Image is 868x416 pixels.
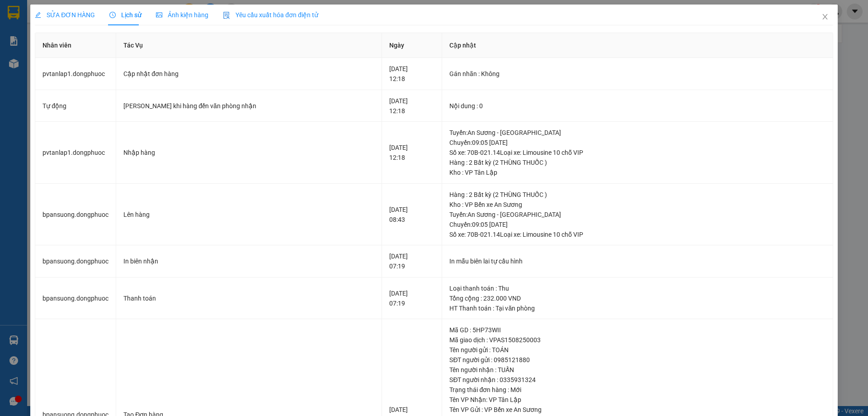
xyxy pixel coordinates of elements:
div: Tên người nhận : TUẤN [449,365,825,375]
span: SỬA ĐƠN HÀNG [35,11,95,19]
div: [DATE] 12:18 [389,96,434,116]
td: bpansuong.dongphuoc [35,277,116,320]
button: Close [812,5,838,30]
span: Yêu cầu xuất hóa đơn điện tử [223,11,318,19]
div: Tên VP Gửi : VP Bến xe An Sương [449,405,825,415]
th: Cập nhật [442,33,833,58]
th: Nhân viên [35,33,116,58]
div: [DATE] 12:18 [389,143,434,163]
div: Loại thanh toán : Thu [449,283,825,293]
div: SĐT người gửi : 0985121880 [449,355,825,365]
div: Cập nhật đơn hàng [123,69,374,79]
div: [DATE] 07:19 [389,251,434,271]
div: Tên VP Nhận: VP Tân Lập [449,395,825,405]
div: Mã giao dịch : VPAS1508250003 [449,335,825,345]
div: [DATE] 07:19 [389,288,434,308]
div: Gán nhãn : Không [449,69,825,79]
div: Tên người gửi : TOÁN [449,345,825,355]
div: Trạng thái đơn hàng : Mới [449,385,825,395]
th: Ngày [382,33,442,58]
img: icon [223,12,230,19]
td: pvtanlap1.dongphuoc [35,58,116,90]
div: Kho : VP Bến xe An Sương [449,200,825,210]
div: In mẫu biên lai tự cấu hình [449,256,825,266]
div: Hàng : 2 Bất kỳ (2 THÙNG THUỐC ) [449,158,825,167]
div: Tuyến : An Sương - [GEOGRAPHIC_DATA] Chuyến: 09:05 [DATE] Số xe: 70B-021.14 Loại xe: Limousine 10... [449,210,825,239]
td: bpansuong.dongphuoc [35,184,116,246]
div: Hàng : 2 Bất kỳ (2 THÙNG THUỐC ) [449,190,825,200]
div: Nhập hàng [123,148,374,158]
span: Lịch sử [109,11,142,19]
div: [DATE] 12:18 [389,64,434,84]
div: Kho : VP Tân Lập [449,167,825,177]
div: Tuyến : An Sương - [GEOGRAPHIC_DATA] Chuyến: 09:05 [DATE] Số xe: 70B-021.14 Loại xe: Limousine 10... [449,128,825,158]
td: Tự động [35,90,116,122]
span: close [821,13,829,20]
div: HT Thanh toán : Tại văn phòng [449,303,825,313]
div: In biên nhận [123,256,374,266]
div: Thanh toán [123,293,374,303]
span: Ảnh kiện hàng [156,11,208,19]
td: pvtanlap1.dongphuoc [35,122,116,184]
div: Lên hàng [123,210,374,220]
div: Tổng cộng : 232.000 VND [449,293,825,303]
span: edit [35,12,41,18]
td: bpansuong.dongphuoc [35,245,116,277]
span: picture [156,12,162,18]
span: clock-circle [109,12,116,18]
div: SĐT người nhận : 0335931324 [449,375,825,385]
th: Tác Vụ [116,33,382,58]
div: [DATE] 08:43 [389,205,434,225]
div: [PERSON_NAME] khi hàng đến văn phòng nhận [123,101,374,111]
div: Mã GD : 5HP73WII [449,325,825,335]
div: Nội dung : 0 [449,101,825,111]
